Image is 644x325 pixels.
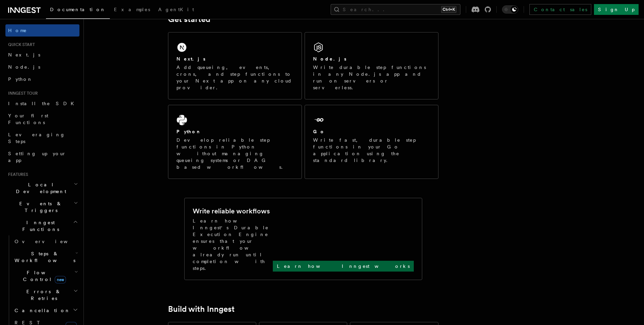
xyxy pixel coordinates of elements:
[5,181,74,195] span: Local Development
[8,52,40,57] span: Next.js
[5,216,79,235] button: Inngest Functions
[313,137,430,164] p: Write fast, durable step functions in your Go application using the standard library.
[8,113,48,125] span: Your first Functions
[5,24,79,37] a: Home
[5,200,74,214] span: Events & Triggers
[12,304,79,317] button: Cancellation
[5,42,35,47] span: Quick start
[158,7,194,12] span: AgentKit
[8,64,40,70] span: Node.js
[8,101,78,106] span: Install the SDK
[193,206,270,216] h2: Write reliable workflows
[12,269,74,283] span: Flow Control
[594,4,639,15] a: Sign Up
[12,250,75,264] span: Steps & Workflows
[277,263,410,270] p: Learn how Inngest works
[313,64,430,91] p: Write durable step functions in any Node.js app and run on servers or serverless.
[176,64,293,91] p: Add queueing, events, crons, and step functions to your Next app on any cloud provider.
[331,4,460,15] button: Search...Ctrl+K
[305,105,438,179] a: GoWrite fast, durable step functions in your Go application using the standard library.
[5,73,79,85] a: Python
[168,15,210,24] a: Get started
[193,217,273,272] p: Learn how Inngest's Durable Execution Engine ensures that your workflow already run until complet...
[176,137,293,170] p: Develop reliable step functions in Python without managing queueing systems or DAG based workflows.
[502,5,518,14] button: Toggle dark mode
[5,172,28,177] span: Features
[114,7,150,12] span: Examples
[168,32,302,99] a: Next.jsAdd queueing, events, crons, and step functions to your Next app on any cloud provider.
[176,128,201,135] h2: Python
[5,129,79,147] a: Leveraging Steps
[176,55,206,62] h2: Next.js
[12,266,79,285] button: Flow Controlnew
[5,110,79,129] a: Your first Functions
[5,91,38,96] span: Inngest tour
[529,4,591,15] a: Contact sales
[5,97,79,110] a: Install the SDK
[305,32,438,99] a: Node.jsWrite durable step functions in any Node.js app and run on servers or serverless.
[5,219,73,233] span: Inngest Functions
[110,2,154,18] a: Examples
[12,288,73,302] span: Errors & Retries
[12,307,70,314] span: Cancellation
[46,2,110,19] a: Documentation
[50,7,106,12] span: Documentation
[8,76,33,82] span: Python
[12,285,79,304] button: Errors & Retries
[8,132,65,144] span: Leveraging Steps
[168,304,235,314] a: Build with Inngest
[313,128,325,135] h2: Go
[5,61,79,73] a: Node.js
[5,198,79,216] button: Events & Triggers
[5,49,79,61] a: Next.js
[154,2,198,18] a: AgentKit
[441,6,456,13] kbd: Ctrl+K
[8,151,66,163] span: Setting up your app
[8,27,27,34] span: Home
[12,248,79,266] button: Steps & Workflows
[12,235,79,248] a: Overview
[5,147,79,166] a: Setting up your app
[5,179,79,198] button: Local Development
[273,261,414,272] a: Learn how Inngest works
[168,105,302,179] a: PythonDevelop reliable step functions in Python without managing queueing systems or DAG based wo...
[15,239,84,244] span: Overview
[313,55,347,62] h2: Node.js
[55,276,66,283] span: new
